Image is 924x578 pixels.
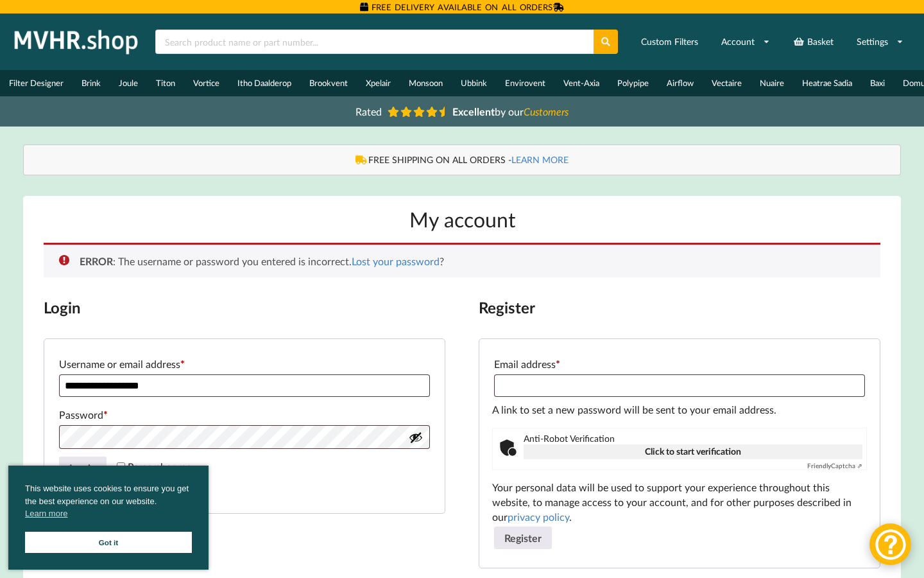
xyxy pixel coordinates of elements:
button: Register [494,527,552,550]
a: Brink [73,70,110,96]
a: privacy policy [508,511,569,523]
a: Joule [110,70,147,96]
span: Anti-Robot Verification [524,433,862,444]
a: Lost your password [352,255,440,267]
a: Itho Daalderop [228,70,300,96]
input: Remember me [117,462,125,471]
li: : The username or password you entered is incorrect. ? [80,255,860,267]
a: Vectaire [703,70,751,96]
a: Baxi [861,70,894,96]
input: Search product name or part number... [155,30,594,54]
h2: Register [479,298,880,318]
span: by our [452,105,569,118]
b: Friendly [807,462,831,469]
h1: My account [44,206,880,232]
a: Heatrae Sadia [793,70,861,96]
label: Email address [494,354,865,374]
span: Rated [355,105,382,118]
a: Basket [785,30,842,53]
div: FREE SHIPPING ON ALL ORDERS - [37,153,887,166]
a: Vent-Axia [554,70,608,96]
button: Click to start verification [524,444,862,459]
img: mvhr.shop.png [9,26,144,58]
span: Remember me [128,460,191,473]
p: Your personal data will be used to support your experience throughout this website, to manage acc... [492,480,867,525]
a: Account [713,30,778,53]
div: cookieconsent [8,466,209,570]
a: Settings [848,30,912,53]
label: Password [59,405,430,425]
a: Ubbink [452,70,496,96]
span: This website uses cookies to ensure you get the best experience on our website. [25,482,192,523]
a: FriendlyCaptcha ⇗ [807,462,862,469]
a: LEARN MORE [511,154,569,165]
a: Xpelair [357,70,400,96]
a: Polypipe [608,70,658,96]
i: Customers [524,105,569,118]
a: Custom Filters [633,30,706,53]
b: Excellent [452,105,495,118]
label: Username or email address [59,354,430,374]
a: Envirovent [496,70,554,96]
a: Nuaire [751,70,793,96]
a: Brookvent [300,70,357,96]
a: Rated Excellentby ourCustomers [346,101,577,122]
a: Got it cookie [25,532,192,553]
h2: Login [44,298,445,318]
a: Airflow [658,70,703,96]
button: Show password [409,430,423,444]
button: Log in [59,457,107,480]
a: Titon [147,70,184,96]
a: cookies - Learn more [25,507,67,520]
strong: ERROR [80,255,113,267]
p: A link to set a new password will be sent to your email address. [492,403,867,417]
a: Monsoon [400,70,452,96]
a: Vortice [184,70,228,96]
